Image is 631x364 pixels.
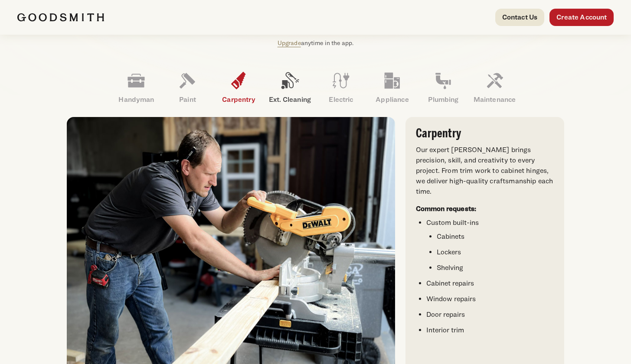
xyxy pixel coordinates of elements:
[469,65,520,110] a: Maintenance
[264,94,315,105] p: Ext. Cleaning
[495,9,545,26] a: Contact Us
[437,231,554,242] li: Cabinets
[418,65,469,110] a: Plumbing
[162,65,213,110] a: Paint
[418,94,469,105] p: Plumbing
[426,278,554,289] li: Cabinet repairs
[416,145,554,197] p: Our expert [PERSON_NAME] brings precision, skill, and creativity to every project. From trim work...
[213,65,264,110] a: Carpentry
[366,94,418,105] p: Appliance
[315,94,366,105] p: Electric
[426,309,554,320] li: Door repairs
[17,13,104,22] img: Goodsmith
[426,218,554,273] li: Custom built-ins
[162,94,213,105] p: Paint
[437,263,554,273] li: Shelving
[213,94,264,105] p: Carpentry
[426,325,554,335] li: Interior trim
[416,205,477,213] strong: Common requests:
[264,65,315,110] a: Ext. Cleaning
[437,247,554,257] li: Lockers
[366,65,418,110] a: Appliance
[549,9,614,26] a: Create Account
[278,39,301,46] a: Upgrade
[315,65,366,110] a: Electric
[416,127,554,140] h3: Carpentry
[469,94,520,105] p: Maintenance
[426,294,554,304] li: Window repairs
[278,38,354,48] p: anytime in the app.
[111,94,162,105] p: Handyman
[111,65,162,110] a: Handyman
